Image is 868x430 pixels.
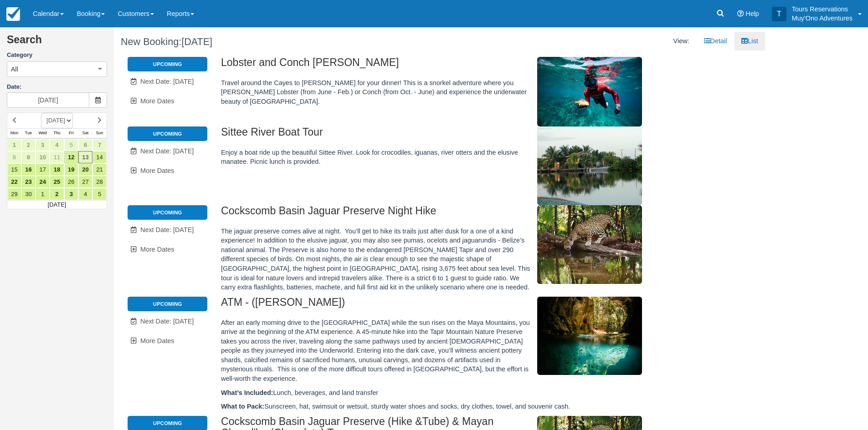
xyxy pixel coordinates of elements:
a: 9 [21,151,36,163]
a: 4 [78,188,92,200]
span: Help [745,10,759,17]
a: 7 [92,139,107,151]
span: Next Date: [DATE] [140,318,194,325]
span: More Dates [140,97,174,105]
a: 10 [36,151,50,163]
h1: New Booking: [121,36,432,47]
a: Next Date: [DATE] [128,312,207,331]
span: Next Date: [DATE] [140,147,194,155]
a: 25 [50,176,64,188]
th: Sun [92,128,107,138]
a: 22 [7,176,21,188]
a: 1 [7,139,21,151]
label: Category [7,51,107,60]
img: M306-1 [537,57,642,126]
div: T [772,7,786,21]
i: Help [737,10,744,17]
h2: Cockscomb Basin Jaguar Preserve Night Hike [221,205,685,222]
a: 17 [36,163,50,176]
strong: What to Pack: [221,403,264,410]
a: 12 [64,151,78,163]
h2: Lobster and Conch [PERSON_NAME] [221,57,685,74]
td: [DATE] [7,200,107,209]
a: 14 [92,151,107,163]
span: More Dates [140,246,174,253]
a: 4 [50,139,64,151]
span: More Dates [140,337,174,344]
a: 19 [64,163,78,176]
a: 27 [78,176,92,188]
a: 3 [64,188,78,200]
h2: Search [7,34,107,51]
a: 18 [50,163,64,176]
th: Mon [7,128,21,138]
a: List [734,32,765,51]
th: Fri [64,128,78,138]
p: Lunch, beverages, and land transfer [221,388,685,398]
a: 1 [36,188,50,200]
a: 6 [78,139,92,151]
p: Muy'Ono Adventures [792,14,853,23]
a: 26 [64,176,78,188]
label: Date: [7,83,107,91]
span: Next Date: [DATE] [140,226,194,233]
p: After an early morning drive to the [GEOGRAPHIC_DATA] while the sun rises on the Maya Mountains, ... [221,318,685,384]
th: Tue [21,128,36,138]
a: 8 [7,151,21,163]
img: M104-1 [537,205,642,284]
th: Sat [78,128,92,138]
a: 30 [21,188,36,200]
p: Travel around the Cayes to [PERSON_NAME] for your dinner! This is a snorkel adventure where you [... [221,78,685,106]
a: 21 [92,163,107,176]
li: Upcoming [128,126,207,141]
a: 11 [50,151,64,163]
a: 28 [92,176,107,188]
a: 23 [21,176,36,188]
a: 3 [36,139,50,151]
p: Sunscreen, hat, swimsuit or wetsuit, sturdy water shoes and socks, dry clothes, towel, and souven... [221,402,685,411]
a: 13 [78,151,92,163]
p: Enjoy a boat ride up the beautiful Sittee River. Look for crocodiles, iguanas, river otters and t... [221,148,685,167]
button: All [7,61,107,77]
a: 15 [7,163,21,176]
span: All [11,65,18,74]
p: The jaguar preserve comes alive at night. You’ll get to hike its trails just after dusk for a one... [221,227,685,292]
li: Upcoming [128,297,207,311]
a: 20 [78,163,92,176]
img: M307-1 [537,126,642,205]
a: 2 [21,139,36,151]
a: 29 [7,188,21,200]
a: 5 [92,188,107,200]
a: Detail [697,32,734,51]
a: 5 [64,139,78,151]
a: Next Date: [DATE] [128,142,207,161]
p: Tours Reservations [792,5,853,14]
li: Upcoming [128,57,207,71]
span: Next Date: [DATE] [140,78,194,85]
h2: Sittee River Boat Tour [221,126,685,143]
span: More Dates [140,167,174,174]
img: M42-2 [537,297,642,375]
img: checkfront-main-nav-mini-logo.png [6,7,20,21]
strong: What’s Included: [221,389,273,396]
span: [DATE] [181,36,212,47]
li: Upcoming [128,205,207,220]
a: Next Date: [DATE] [128,72,207,91]
a: 2 [50,188,64,200]
h2: ATM - ([PERSON_NAME]) [221,297,685,314]
th: Thu [50,128,64,138]
th: Wed [36,128,50,138]
li: View: [667,32,696,51]
a: 24 [36,176,50,188]
a: 16 [21,163,36,176]
a: Next Date: [DATE] [128,221,207,239]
